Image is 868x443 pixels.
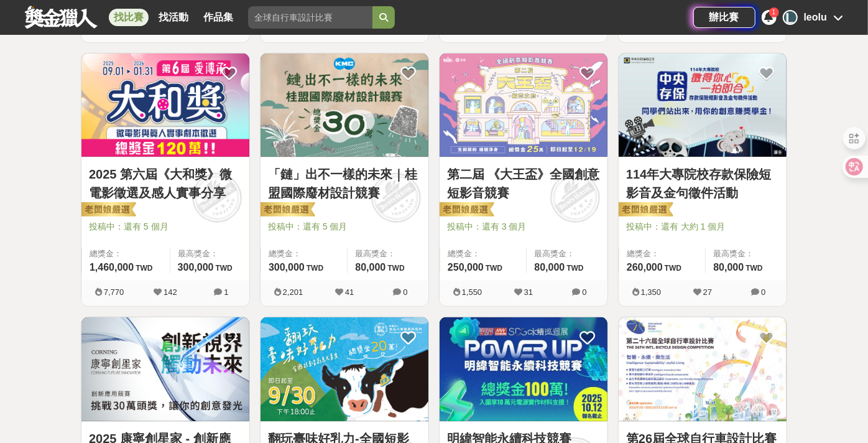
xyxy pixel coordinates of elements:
span: 41 [345,287,354,297]
span: 總獎金： [90,248,162,260]
span: 投稿中：還有 3 個月 [447,220,600,233]
span: 142 [164,287,177,297]
span: 300,000 [178,262,214,273]
img: 老闆娘嚴選 [616,202,673,219]
span: 最高獎金： [178,248,242,260]
a: 找比賽 [109,9,149,26]
span: 總獎金： [269,248,339,260]
a: 作品集 [198,9,238,26]
span: 最高獎金： [713,248,779,260]
img: 老闆娘嚴選 [258,202,315,219]
a: Cover Image [619,54,787,158]
img: Cover Image [261,54,428,157]
span: 投稿中：還有 大約 1 個月 [626,220,779,233]
img: Cover Image [440,54,607,157]
img: Cover Image [81,54,249,157]
span: 總獎金： [627,248,698,260]
span: TWD [566,264,583,273]
span: 0 [582,287,586,297]
span: 27 [703,287,712,297]
img: 老闆娘嚴選 [437,202,494,219]
img: Cover Image [261,317,428,421]
span: 2,201 [283,287,303,297]
div: L [783,10,798,25]
span: TWD [136,264,152,273]
span: 0 [761,287,765,297]
span: 31 [524,287,533,297]
span: 投稿中：還有 5 個月 [268,220,421,233]
span: 0 [403,287,407,297]
span: TWD [216,264,233,273]
a: 114年大專院校存款保險短影音及金句徵件活動 [626,165,779,202]
a: 第二屆 《大王盃》全國創意短影音競賽 [447,165,600,202]
img: Cover Image [619,54,787,157]
span: 80,000 [355,262,386,273]
img: 老闆娘嚴選 [79,202,136,219]
img: Cover Image [619,317,787,421]
span: 1,550 [462,287,482,297]
a: Cover Image [440,54,607,158]
span: TWD [665,264,681,273]
span: TWD [746,264,762,273]
span: TWD [387,264,404,273]
a: 找活動 [154,9,193,26]
span: 總獎金： [448,248,519,260]
a: 2025 第六屆《大和獎》微電影徵選及感人實事分享 [89,165,242,202]
input: 全球自行車設計比賽 [248,6,372,29]
span: TWD [486,264,502,273]
a: 「鏈」出不一樣的未來｜桂盟國際廢材設計競賽 [268,165,421,202]
span: 1 [224,287,228,297]
div: leolu [804,10,827,25]
span: 7,770 [104,287,124,297]
span: TWD [307,264,323,273]
span: 80,000 [713,262,744,273]
span: 1 [772,9,776,16]
span: 最高獎金： [534,248,600,260]
span: 250,000 [448,262,484,273]
a: Cover Image [81,54,249,158]
span: 260,000 [627,262,663,273]
span: 300,000 [269,262,305,273]
a: Cover Image [261,54,428,158]
span: 1,460,000 [90,262,134,273]
span: 1,350 [641,287,662,297]
span: 投稿中：還有 5 個月 [89,220,242,233]
span: 80,000 [534,262,565,273]
img: Cover Image [81,317,249,421]
a: 辦比賽 [693,7,755,28]
span: 最高獎金： [355,248,421,260]
img: Cover Image [440,317,607,421]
